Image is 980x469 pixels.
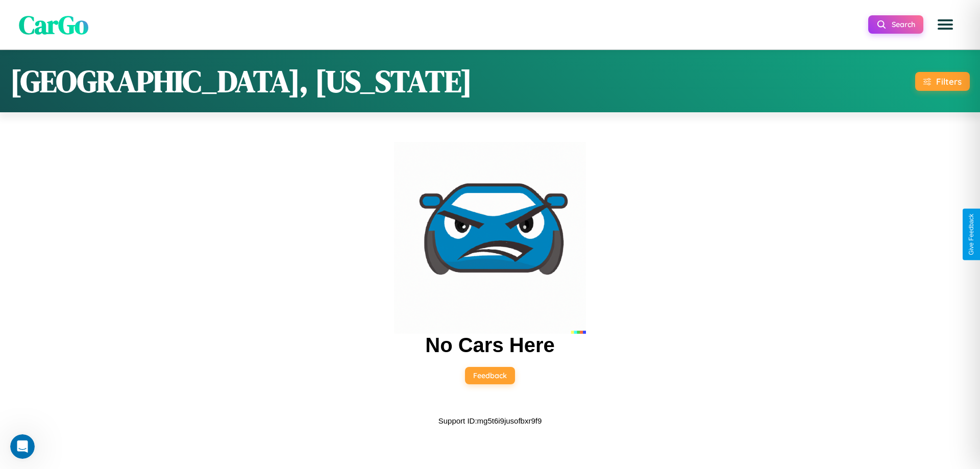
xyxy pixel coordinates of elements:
[936,76,962,87] div: Filters
[10,60,472,102] h1: [GEOGRAPHIC_DATA], [US_STATE]
[892,20,915,29] span: Search
[968,214,975,255] div: Give Feedback
[931,10,960,39] button: Open menu
[465,367,515,384] button: Feedback
[868,15,923,34] button: Search
[10,434,35,459] iframe: Intercom live chat
[19,7,88,42] span: CarGo
[438,414,542,428] p: Support ID: mg5t6i9jusofbxr9f9
[394,142,586,334] img: car
[425,334,554,357] h2: No Cars Here
[915,72,970,91] button: Filters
